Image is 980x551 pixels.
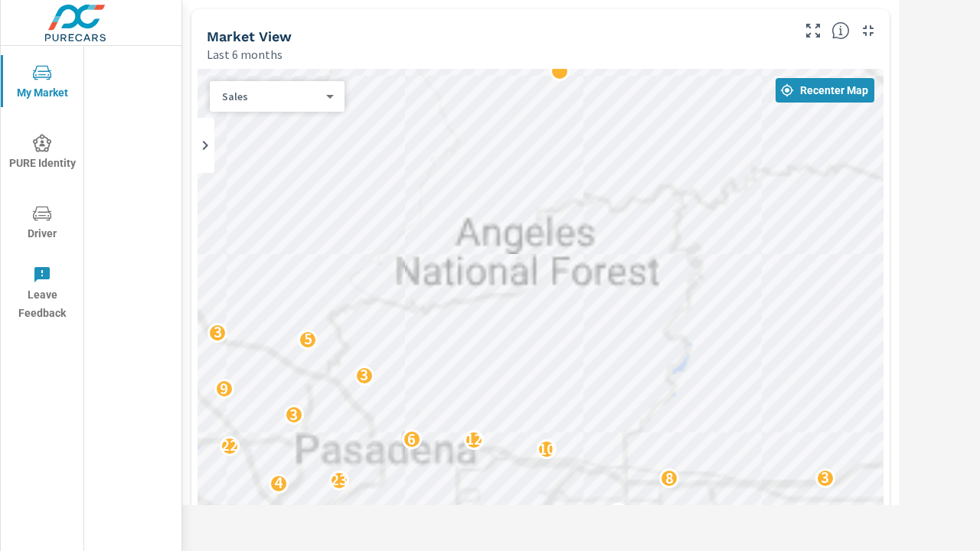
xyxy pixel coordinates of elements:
p: 3 [289,406,298,424]
span: Leave Feedback [5,266,79,323]
p: 4 [274,474,283,492]
span: Driver [5,204,79,243]
button: Recenter Map [776,78,874,103]
p: 22 [221,436,238,455]
p: 9 [220,380,228,398]
div: nav menu [1,46,83,328]
button: Make Fullscreen [801,18,825,43]
button: Minimize Widget [856,18,880,43]
p: 23 [331,471,348,489]
span: Understand by postal code where vehicles are selling. [Source: Market registration data from thir... [831,21,850,40]
p: 5 [304,330,312,348]
p: 12 [465,430,482,448]
p: Last 6 months [207,45,283,64]
p: 3 [214,323,222,341]
p: 3 [360,366,368,384]
p: 3 [821,468,829,487]
p: 6 [407,430,416,448]
p: 10 [538,440,555,458]
p: Sales [222,90,320,103]
div: Sales [210,90,332,104]
span: Recenter Map [782,83,868,97]
h5: Market View [207,28,292,44]
p: 22 [609,504,626,522]
p: 8 [665,469,674,487]
span: PURE Identity [5,134,79,173]
span: My Market [5,64,79,103]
